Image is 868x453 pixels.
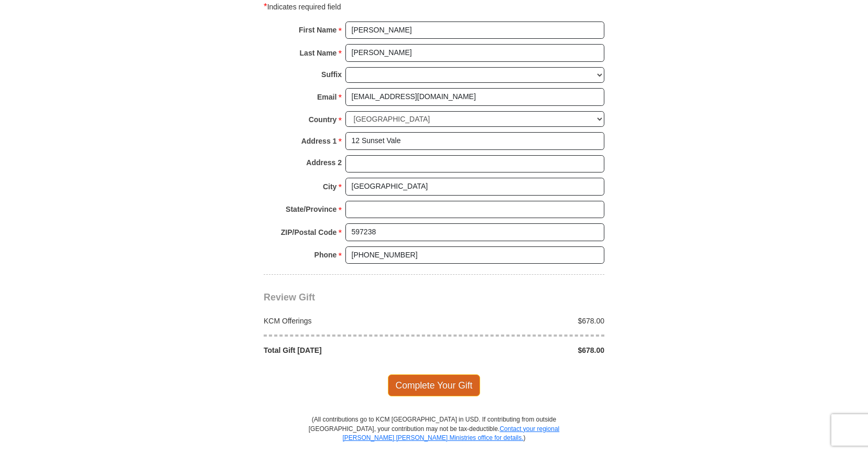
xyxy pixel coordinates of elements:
div: Total Gift [DATE] [258,345,435,355]
strong: City [323,179,337,194]
strong: First Name [299,23,337,37]
strong: State/Province [286,202,337,217]
strong: Phone [314,247,337,262]
strong: Suffix [321,67,342,82]
strong: Country [309,112,337,127]
span: Complete Your Gift [388,374,481,396]
div: $678.00 [434,345,610,355]
strong: ZIP/Postal Code [281,225,337,240]
strong: Address 2 [306,155,342,170]
strong: Address 1 [301,134,337,148]
div: Indicates required field [264,1,604,13]
a: Contact your regional [PERSON_NAME] [PERSON_NAME] Ministries office for details. [342,425,559,441]
div: $678.00 [434,316,610,326]
strong: Email [317,90,337,104]
span: Review Gift [264,292,315,303]
strong: Last Name [300,46,337,60]
div: KCM Offerings [258,316,435,326]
